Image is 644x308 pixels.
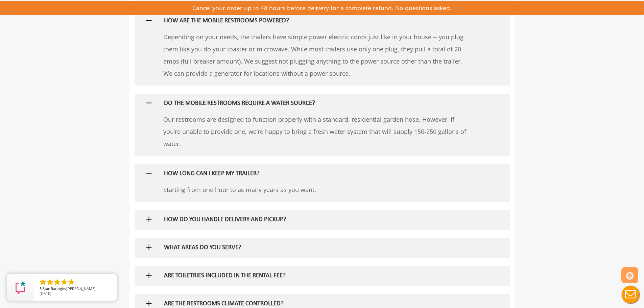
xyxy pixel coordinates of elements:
[14,281,27,294] img: Review Rating
[164,100,458,107] h5: DO THE MOBILE RESTROOMS REQUIRE A WATER SOURCE?
[53,278,61,286] li: 
[617,281,644,308] button: Live Chat
[40,286,42,291] span: 5
[164,244,458,252] h5: WHAT AREAS DO YOU SERVE?
[40,287,112,291] span: by
[164,18,458,25] h5: HOW ARE THE MOBILE RESTROOMS POWERED?
[163,31,469,79] p: Depending on your needs, the trailers have simple power electric cords just like in your house --...
[164,216,458,223] h5: HOW DO YOU HANDLE DELIVERY AND PICKUP?
[163,184,469,196] p: Starting from one hour to as many years as you want.
[67,278,75,286] li: 
[164,170,458,177] h5: HOW LONG CAN I KEEP MY TRAILER?
[163,113,469,150] p: Our restrooms are designed to function properly with a standard, residential garden hose. However...
[40,291,51,296] span: [DATE]
[145,243,153,252] img: plus icon sign
[145,99,153,107] img: plus icon sign
[145,215,153,223] img: plus icon sign
[145,271,153,280] img: plus icon sign
[145,16,153,25] img: plus icon sign
[145,169,153,177] img: plus icon sign
[164,273,458,280] h5: ARE TOILETRIES INCLUDED IN THE RENTAL FEE?
[60,278,68,286] li: 
[39,278,47,286] li: 
[46,278,54,286] li: 
[145,299,153,308] img: plus icon sign
[43,286,62,291] span: Star Rating
[164,301,458,308] h5: ARE THE RESTROOMS CLIMATE CONTROLLED?
[66,286,96,291] span: [PERSON_NAME]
